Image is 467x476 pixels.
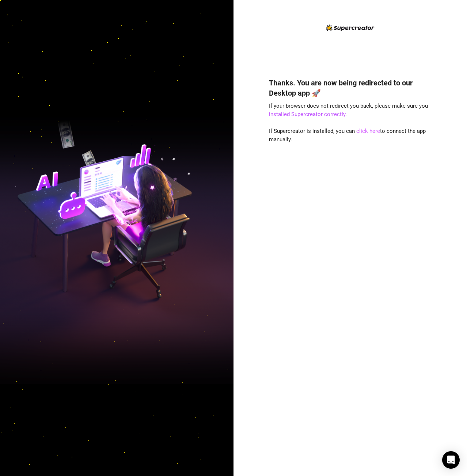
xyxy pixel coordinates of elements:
[326,24,375,31] img: logo-BBDzfeDw.svg
[269,78,432,98] h4: Thanks. You are now being redirected to our Desktop app 🚀
[269,103,428,118] span: If your browser does not redirect you back, please make sure you .
[269,111,345,118] a: installed Supercreator correctly
[442,451,460,469] div: Open Intercom Messenger
[269,128,426,143] span: If Supercreator is installed, you can to connect the app manually.
[356,128,380,134] a: click here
